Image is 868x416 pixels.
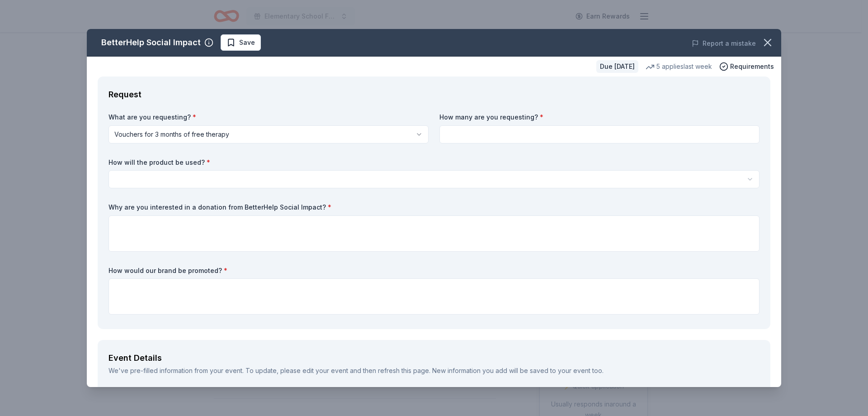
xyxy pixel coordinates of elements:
[108,87,759,102] div: Request
[646,61,712,72] div: 5 applies last week
[108,158,759,167] label: How will the product be used?
[730,61,774,72] span: Requirements
[719,61,774,72] button: Requirements
[108,266,759,275] label: How would our brand be promoted?
[692,38,756,49] button: Report a mistake
[108,351,759,365] div: Event Details
[101,35,201,50] div: BetterHelp Social Impact
[439,113,759,122] label: How many are you requesting?
[596,60,638,73] div: Due [DATE]
[239,37,255,48] span: Save
[108,113,429,122] label: What are you requesting?
[108,365,759,376] div: We've pre-filled information from your event. To update, please edit your event and then refresh ...
[108,203,759,212] label: Why are you interested in a donation from BetterHelp Social Impact?
[221,34,261,51] button: Save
